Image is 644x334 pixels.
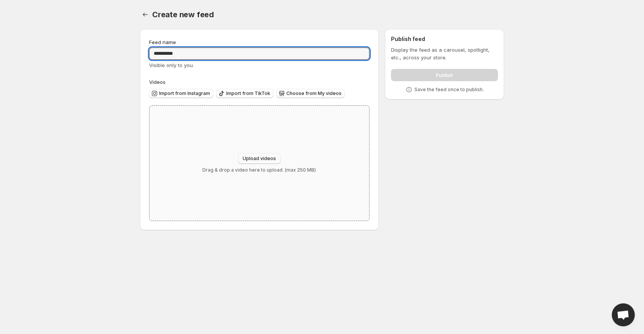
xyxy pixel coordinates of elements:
h2: Publish feed [391,35,498,43]
button: Choose from My videos [276,89,345,98]
button: Upload videos [238,153,281,164]
span: Import from TikTok [226,90,270,97]
span: Import from Instagram [159,90,210,97]
p: Save the feed once to publish. [414,87,484,93]
div: Open chat [612,303,635,326]
p: Drag & drop a video here to upload. (max 250 MB) [202,167,316,173]
button: Import from Instagram [149,89,213,98]
button: Settings [140,9,151,20]
span: Feed name [149,39,176,45]
span: Create new feed [152,10,214,19]
span: Upload videos [243,156,276,162]
span: Visible only to you. [149,62,194,68]
p: Display the feed as a carousel, spotlight, etc., across your store. [391,46,498,61]
span: Videos [149,79,166,85]
button: Import from TikTok [216,89,273,98]
span: Choose from My videos [286,90,342,97]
